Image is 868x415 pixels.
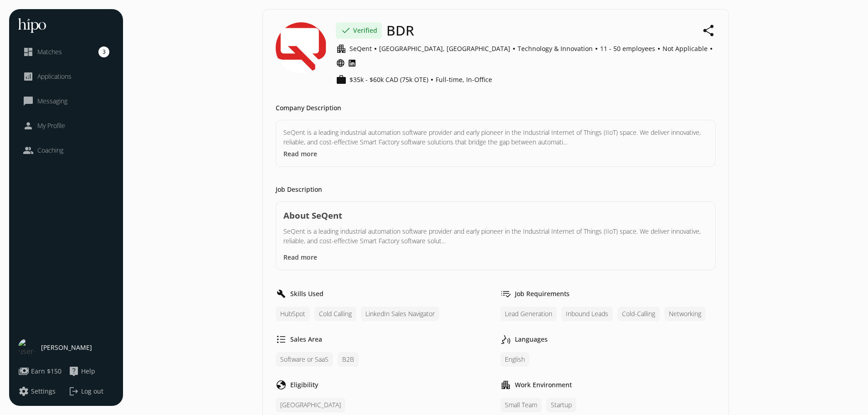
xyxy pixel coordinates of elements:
h5: Company Description [276,103,341,113]
a: chat_bubble_outlineMessaging [23,96,109,107]
span: Applications [37,72,72,81]
span: SeQent [349,44,372,53]
div: Verified [336,22,382,39]
span: Coaching [37,146,63,155]
img: hh-logo-white [18,18,46,33]
h5: Sales Area [290,335,322,344]
span: [PERSON_NAME] [41,343,92,352]
span: [GEOGRAPHIC_DATA] [276,398,345,412]
span: tv_options_edit_channels [500,288,511,299]
button: Read more [283,149,317,159]
p: SeQent is a leading industrial automation software provider and early pioneer in the Industrial I... [283,226,708,246]
h5: Languages [515,335,548,344]
span: Settings [31,387,56,396]
span: Log out [81,387,103,396]
span: Lead Generation [500,307,557,321]
span: work [336,74,347,85]
p: SeQent is a leading industrial automation software provider and early pioneer in the Industrial I... [283,128,708,147]
h5: Job Description [276,185,322,194]
span: apartment [500,379,511,390]
h5: Job Requirements [515,289,570,298]
a: peopleCoaching [23,145,109,156]
h5: Eligibility [290,380,318,389]
span: Cold-Calling [617,307,660,321]
button: live_helpHelp [68,366,95,377]
span: Software or SaaS [276,352,333,367]
span: Startup [546,398,576,412]
span: apartment [336,43,347,54]
button: share [702,22,716,39]
span: 3 [98,46,109,57]
span: Earn $150 [31,367,62,376]
span: dashboard [23,46,34,57]
span: Help [81,367,95,376]
span: Messaging [37,97,67,106]
button: settingsSettings [18,386,56,397]
span: globe [276,379,287,390]
span: people [23,145,34,156]
span: chat_bubble_outline [23,96,34,107]
span: payments [18,366,29,377]
strong: About SeQent [283,210,342,221]
a: analyticsApplications [23,71,109,82]
h1: BDR [386,22,414,39]
span: B2B [338,352,359,367]
span: $35k - $60k CAD (75k OTE) [349,75,428,84]
span: build [276,288,287,299]
span: Cold Calling [314,307,356,321]
span: Small Team [500,398,542,412]
span: My Profile [37,121,65,130]
span: voice_selection [500,334,511,345]
img: Company logo [276,22,327,73]
span: format_list_bulleted [276,334,287,345]
span: logout [68,386,79,397]
span: [GEOGRAPHIC_DATA], [GEOGRAPHIC_DATA] [379,44,510,53]
span: settings [18,386,29,397]
a: live_helpHelp [68,366,114,377]
h5: Skills Used [290,289,324,298]
span: Inbound Leads [561,307,613,321]
button: Read more [283,252,317,262]
span: done [340,25,351,36]
img: user-photo [18,338,36,357]
a: personMy Profile [23,120,109,131]
span: English [500,352,529,367]
span: HubSpot [276,307,310,321]
span: Not Applicable [663,44,708,53]
button: paymentsEarn $150 [18,366,62,377]
span: analytics [23,71,34,82]
span: person [23,120,34,131]
span: 11 - 50 employees [600,44,655,53]
span: Full-time, In-Office [436,75,492,84]
span: Technology & Innovation [518,44,593,53]
a: dashboardMatches3 [23,46,109,57]
span: LinkedIn Sales Navigator [361,307,439,321]
span: live_help [68,366,79,377]
span: Networking [664,307,706,321]
button: logoutLog out [68,386,114,397]
span: Matches [37,47,62,56]
a: paymentsEarn $150 [18,366,64,377]
a: settingsSettings [18,386,64,397]
h5: Work Environment [515,380,572,389]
